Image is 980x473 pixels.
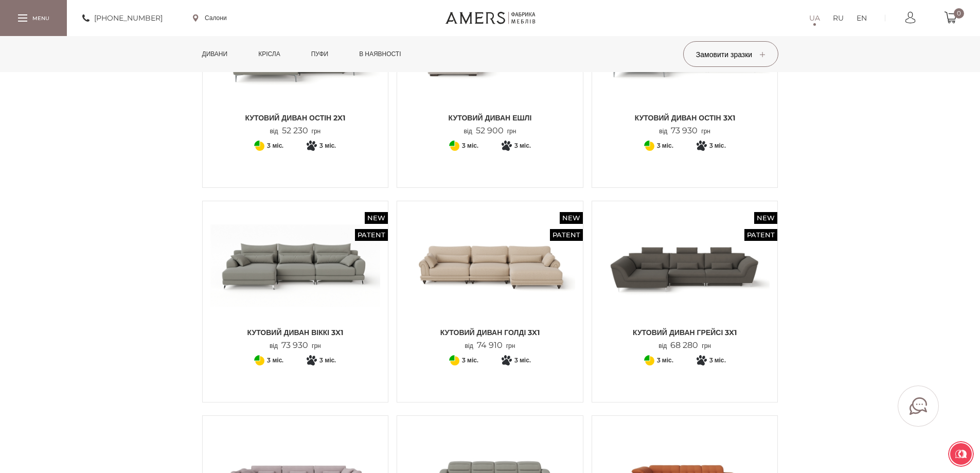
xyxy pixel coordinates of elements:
span: Кутовий диван ОСТІН 3x1 [600,113,770,123]
a: New Patent Кутовий диван ГРЕЙСІ 3x1 Кутовий диван ГРЕЙСІ 3x1 від68 280грн [600,209,770,351]
span: New [560,212,583,224]
a: Салони [193,13,227,23]
span: 68 280 [667,340,702,350]
button: Замовити зразки [683,41,778,67]
span: New [754,212,777,224]
span: 52 230 [278,126,312,135]
span: 3 міс. [319,354,336,366]
a: EN [857,12,867,24]
img: Кутовий диван ГРЕЙСІ 3x1 [600,209,770,322]
p: від грн [659,126,710,136]
span: 74 910 [473,340,506,350]
a: New Patent Кутовий диван ВІККІ 3x1 Кутовий диван ВІККІ 3x1 від73 930грн [210,209,381,351]
span: Patent [550,229,583,241]
span: Кутовий диван ГРЕЙСІ 3x1 [600,327,770,338]
span: 3 міс. [462,139,478,152]
p: від грн [658,341,711,351]
span: 73 930 [278,340,312,350]
a: в наявності [351,36,408,72]
span: 3 міс. [267,139,283,152]
p: від грн [270,126,320,136]
span: Замовити зразки [696,50,765,59]
span: 3 міс. [319,139,336,152]
span: Patent [355,229,388,241]
span: Кутовий диван ВІККІ 3x1 [210,327,381,338]
span: 3 міс. [657,139,673,152]
a: RU [833,12,844,24]
a: Дивани [194,36,236,72]
span: New [365,212,388,224]
a: Пуфи [304,36,336,72]
span: Кутовий диван ЕШЛІ [405,113,575,123]
p: від грн [270,341,321,351]
img: Кутовий диван ВІККІ 3x1 [210,209,381,322]
span: 3 міс. [709,354,726,366]
a: [PHONE_NUMBER] [82,12,163,24]
span: 73 930 [667,126,701,135]
p: від грн [465,341,515,351]
a: New Patent Кутовий диван ГОЛДІ 3x1 Кутовий диван ГОЛДІ 3x1 Кутовий диван ГОЛДІ 3x1 від74 910грн [405,209,575,351]
p: від грн [464,126,516,136]
span: 3 міс. [514,139,531,152]
span: Кутовий диван ОСТІН 2x1 [210,113,381,123]
span: 0 [954,8,964,19]
span: Patent [744,229,777,241]
span: 3 міс. [462,354,478,366]
span: 3 міс. [267,354,283,366]
span: 3 міс. [514,354,531,366]
span: 52 900 [472,126,507,135]
span: Кутовий диван ГОЛДІ 3x1 [405,327,575,338]
span: 3 міс. [657,354,673,366]
a: UA [809,12,820,24]
span: 3 міс. [709,139,726,152]
a: Крісла [251,36,288,72]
